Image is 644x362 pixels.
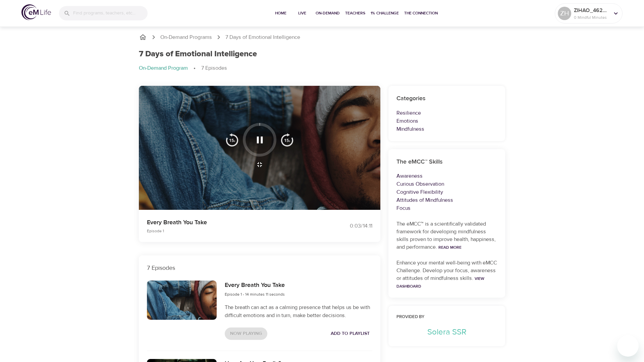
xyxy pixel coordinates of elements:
[396,188,497,196] p: Cognitive Flexibility
[396,326,497,338] p: Solera SSR
[396,196,497,204] p: Attitudes of Mindfulness
[322,222,372,230] div: 0:03 / 14:11
[396,314,497,321] h6: Provided by
[345,10,365,17] span: Teachers
[294,10,310,17] span: Live
[558,7,571,20] div: ZH
[574,6,609,14] p: ZIHAO_46249f
[617,335,639,357] iframe: Button to launch messaging window
[404,10,438,17] span: The Connection
[396,259,497,290] p: Enhance your mental well-being with eMCC Challenge. Develop your focus, awareness or attitudes of...
[139,64,505,72] nav: breadcrumb
[201,64,227,72] p: 7 Episodes
[396,204,497,212] p: Focus
[396,94,497,104] h6: Categories
[147,218,314,227] p: Every Breath You Take
[147,263,372,273] p: 7 Episodes
[396,157,497,167] h6: The eMCC™ Skills
[139,33,505,41] nav: breadcrumb
[396,117,497,125] p: Emotions
[73,6,148,20] input: Find programs, teachers, etc...
[396,109,497,117] p: Resilience
[396,180,497,188] p: Curious Observation
[316,10,340,17] span: On-Demand
[328,327,372,340] button: Add to Playlist
[396,220,497,251] p: The eMCC™ is a scientifically validated framework for developing mindfulness skills proven to imp...
[21,4,51,20] img: logo
[280,133,294,146] img: 15s_next.svg
[225,133,239,146] img: 15s_prev.svg
[438,245,462,250] a: Read More
[396,276,484,289] a: View Dashboard
[139,49,257,59] h1: 7 Days of Emotional Intelligence
[225,281,285,290] h6: Every Breath You Take
[396,172,497,180] p: Awareness
[273,10,289,17] span: Home
[160,34,212,41] a: On-Demand Programs
[225,34,300,41] p: 7 Days of Emotional Intelligence
[139,64,188,72] p: On-Demand Program
[225,303,372,319] p: The breath can act as a calming presence that helps us be with difficult emotions and in turn, ma...
[331,329,370,338] span: Add to Playlist
[371,10,399,17] span: 1% Challenge
[225,292,285,297] span: Episode 1 - 14 minutes 11 seconds
[396,125,497,133] p: Mindfulness
[147,228,314,234] p: Episode 1
[574,14,609,20] p: 0 Mindful Minutes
